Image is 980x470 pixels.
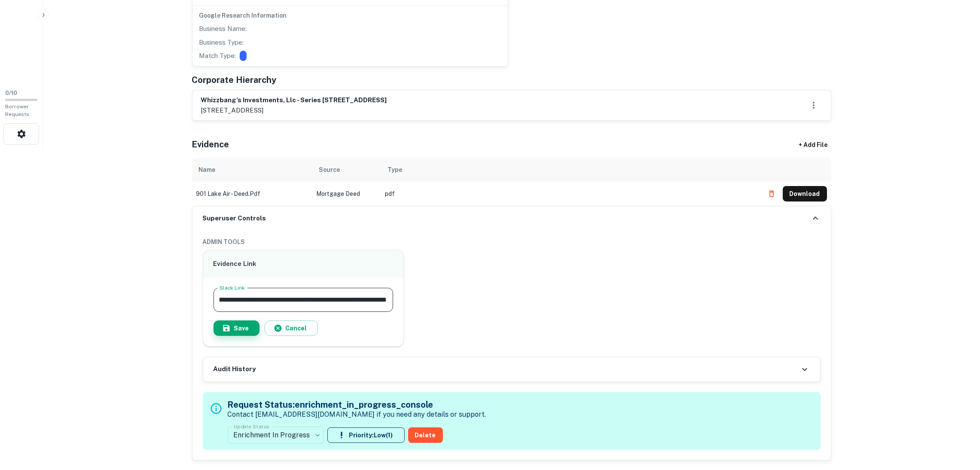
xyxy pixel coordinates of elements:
th: Source [312,158,381,182]
button: Download [783,186,827,201]
p: Match Type: [199,51,236,61]
p: [STREET_ADDRESS] [201,105,387,116]
span: Borrower Requests [5,104,29,117]
th: Name [192,158,312,182]
td: pdf [381,182,760,206]
button: Priority:Low(1) [327,427,405,443]
iframe: Chat Widget [937,401,980,443]
h6: Evidence Link [214,259,394,269]
h5: Evidence [192,138,229,151]
td: Mortgage Deed [312,182,381,206]
h6: Superuser Controls [203,214,266,223]
div: Enrichment In Progress [228,423,324,447]
p: Business Type: [199,37,244,48]
h6: whizzbang's investments, llc - series [STREET_ADDRESS] [201,95,387,105]
div: scrollable content [192,158,831,206]
h6: ADMIN TOOLS [203,237,821,247]
h5: Request Status: enrichment_in_progress_console [228,398,486,411]
button: Cancel [265,320,318,336]
div: Type [388,165,403,175]
p: Business Name: [199,24,247,34]
label: Slack Link [220,284,245,291]
h6: Audit History [214,364,256,374]
h5: Corporate Hierarchy [192,73,277,86]
div: + Add File [783,137,843,153]
p: Contact [EMAIL_ADDRESS][DOMAIN_NAME] if you need any details or support. [228,409,486,420]
button: Delete [408,427,443,443]
span: 0 / 10 [5,90,17,96]
th: Type [381,158,760,182]
div: Name [199,165,216,175]
td: 901 lake air - deed.pdf [192,182,312,206]
div: Source [319,165,340,175]
button: Delete file [764,187,779,201]
label: Update Status [234,423,269,430]
h6: Google Research Information [199,11,501,20]
button: Save [214,320,260,336]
